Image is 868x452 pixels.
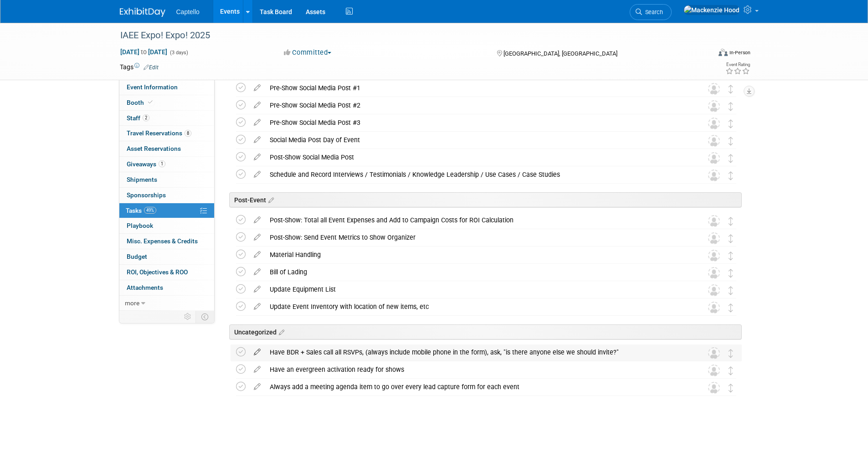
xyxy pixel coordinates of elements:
i: Move task [729,252,733,260]
span: Captello [176,8,200,15]
a: edit [249,303,265,311]
a: edit [249,136,265,144]
a: Tasks49% [119,203,214,218]
a: Asset Reservations [119,141,214,156]
span: Budget [127,253,147,260]
span: to [139,48,148,56]
a: edit [249,153,265,161]
i: Move task [729,384,733,392]
img: Unassigned [708,365,720,376]
a: ROI, Objectives & ROO [119,265,214,280]
span: Attachments [127,284,163,291]
img: Unassigned [708,250,720,262]
span: more [125,299,139,307]
a: more [119,296,214,311]
a: edit [249,285,265,293]
i: Move task [729,269,733,277]
span: Search [642,9,663,15]
i: Move task [729,171,733,180]
a: Sponsorships [119,188,214,203]
a: edit [249,365,265,374]
div: In-Person [729,49,750,56]
div: Material Handling [265,247,690,262]
a: edit [249,348,265,356]
span: (3 days) [169,50,188,56]
div: Pre-Show Social Media Post #3 [265,115,690,130]
i: Move task [729,217,733,226]
a: edit [249,383,265,391]
span: 2 [143,114,149,121]
td: Personalize Event Tab Strip [180,311,196,323]
div: Always add a meeting agenda item to go over every lead capture form for each event [265,379,690,395]
a: Shipments [119,172,214,187]
div: Post-Show: Total all Event Expenses and Add to Campaign Costs for ROI Calculation [265,212,690,228]
td: Tags [120,62,159,72]
button: Committed [281,48,335,57]
span: Playbook [127,222,153,229]
span: Shipments [127,176,157,183]
div: IAEE Expo! Expo! 2025 [117,27,697,44]
a: edit [249,233,265,241]
div: Social Media Post Day of Event [265,132,690,148]
span: Tasks [126,207,156,214]
a: Search [630,4,672,20]
a: Misc. Expenses & Credits [119,234,214,249]
a: edit [249,268,265,276]
i: Move task [729,366,733,375]
div: Pre-Show Social Media Post #1 [265,80,690,96]
a: Edit [144,64,159,71]
img: Unassigned [708,83,720,95]
div: Bill of Lading [265,264,690,280]
a: Booth [119,95,214,110]
span: [DATE] [DATE] [120,48,168,56]
a: Edit sections [277,327,284,336]
img: Mackenzie Hood [683,5,740,15]
i: Move task [729,303,733,312]
span: Giveaways [127,160,165,168]
a: Travel Reservations8 [119,126,214,141]
a: edit [249,118,265,127]
div: Event Format [657,47,751,61]
i: Move task [729,102,733,111]
div: Post-Show: Send Event Metrics to Show Organizer [265,230,690,245]
span: Misc. Expenses & Credits [127,237,198,245]
div: Event Rating [725,62,750,67]
img: Unassigned [708,152,720,164]
span: Asset Reservations [127,145,181,152]
i: Move task [729,154,733,163]
span: Event Information [127,83,178,91]
i: Move task [729,286,733,295]
span: Travel Reservations [127,129,191,137]
i: Move task [729,349,733,358]
a: edit [249,101,265,109]
div: Post-Event [229,192,742,207]
div: Uncategorized [229,324,742,339]
img: Unassigned [708,232,720,244]
span: [GEOGRAPHIC_DATA], [GEOGRAPHIC_DATA] [503,50,617,57]
div: Pre-Show Social Media Post #2 [265,98,690,113]
div: Have BDR + Sales call all RSVPs, (always include mobile phone in the form), ask, "is there anyone... [265,344,690,360]
i: Move task [729,119,733,128]
img: Format-Inperson.png [719,49,728,56]
a: Budget [119,249,214,264]
div: Post-Show Social Media Post [265,149,690,165]
i: Booth reservation complete [148,100,153,105]
a: edit [249,251,265,259]
a: edit [249,170,265,179]
div: Schedule and Record Interviews / Testimonials / Knowledge Leadership / Use Cases / Case Studies [265,167,690,182]
span: ROI, Objectives & ROO [127,268,188,276]
a: Staff2 [119,111,214,126]
i: Move task [729,137,733,145]
a: edit [249,216,265,224]
a: Attachments [119,280,214,295]
span: Sponsorships [127,191,166,199]
img: Unassigned [708,302,720,313]
a: edit [249,84,265,92]
img: Unassigned [708,100,720,112]
img: Unassigned [708,284,720,296]
img: Unassigned [708,169,720,181]
div: Update Event Inventory with location of new items, etc [265,299,690,314]
img: ExhibitDay [120,8,165,17]
img: Unassigned [708,215,720,227]
a: Event Information [119,80,214,95]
